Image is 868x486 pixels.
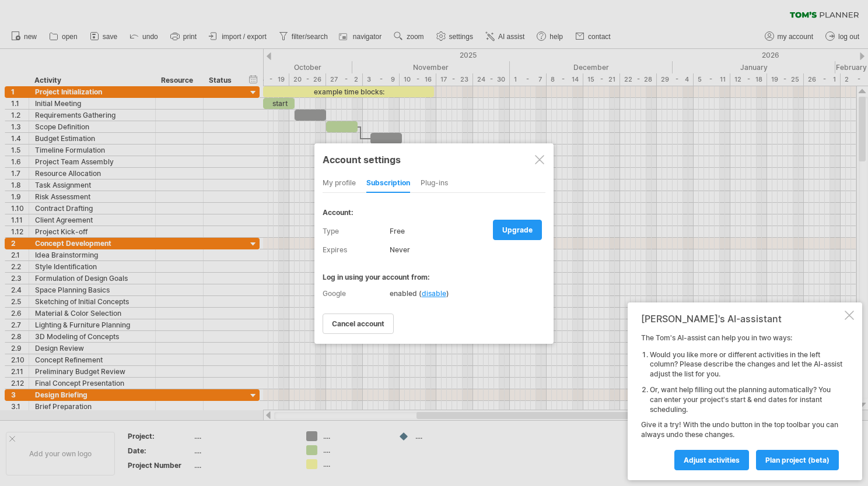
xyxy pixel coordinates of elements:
[756,450,839,470] a: plan project (beta)
[650,350,842,379] li: Would you like more or different activities in the left column? Please describe the changes and l...
[684,456,740,464] span: Adjust activities
[323,149,545,170] div: Account settings
[641,333,842,470] div: The Tom's AI-assist can help you in two ways: Give it a try! With the undo button in the top tool...
[422,289,446,298] span: disable
[323,174,356,193] div: my profile
[674,450,749,470] a: Adjust activities
[366,174,410,193] div: subscription
[641,313,842,325] div: [PERSON_NAME]'s AI-assistant
[390,222,545,241] div: Free
[323,273,545,281] div: log in using your account from:
[323,314,394,334] a: cancel account
[650,385,842,414] li: Or, want help filling out the planning automatically? You can enter your project's start & end da...
[765,456,829,464] span: plan project (beta)
[502,226,533,234] span: upgrade
[493,220,542,240] a: upgrade
[390,241,545,259] div: never
[332,319,384,328] span: cancel account
[323,289,545,298] div: Google
[390,289,449,298] div: enabled ( )
[323,208,545,217] div: account:
[323,222,390,241] label: type
[421,174,448,193] div: Plug-ins
[323,245,347,254] span: expires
